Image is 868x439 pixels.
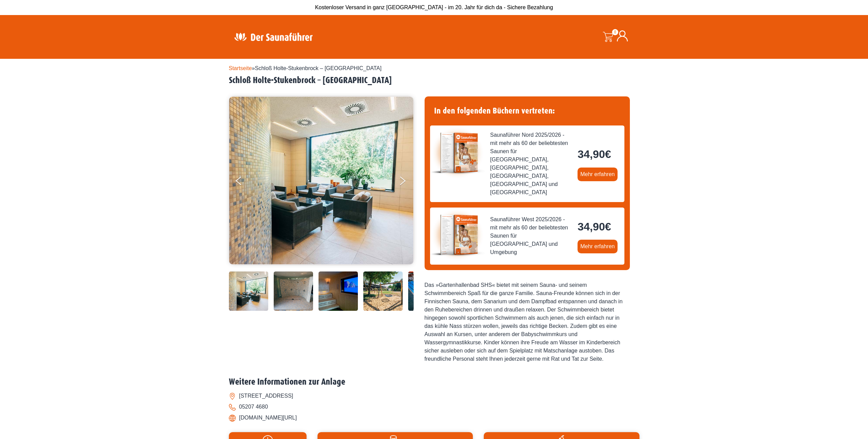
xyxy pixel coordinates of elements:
[578,168,618,181] a: Mehr erfahren
[605,148,611,160] span: €
[229,65,252,71] a: Startseite
[229,377,639,387] h2: Weitere Informationen zur Anlage
[605,221,611,233] span: €
[430,125,485,180] img: der-saunafuehrer-2025-nord.jpg
[229,65,382,71] span: »
[229,412,639,423] li: [DOMAIN_NAME][URL]
[236,174,253,191] button: Previous
[229,401,639,412] li: 05207 4680
[255,65,381,71] span: Schloß Holte-Stukenbrock – [GEOGRAPHIC_DATA]
[430,208,485,262] img: der-saunafuehrer-2025-west.jpg
[578,221,611,233] bdi: 34,90
[315,4,553,10] span: Kostenloser Versand in ganz [GEOGRAPHIC_DATA] - im 20. Jahr für dich da - Sichere Bezahlung
[578,240,618,253] a: Mehr erfahren
[229,75,639,86] h2: Schloß Holte-Stukenbrock – [GEOGRAPHIC_DATA]
[490,215,572,256] span: Saunaführer West 2025/2026 - mit mehr als 60 der beliebtesten Saunen für [GEOGRAPHIC_DATA] und Um...
[490,131,572,197] span: Saunaführer Nord 2025/2026 - mit mehr als 60 der beliebtesten Saunen für [GEOGRAPHIC_DATA], [GEOG...
[229,390,639,401] li: [STREET_ADDRESS]
[425,281,630,363] div: Das »Gartenhallenbad SHS« bietet mit seinem Sauna- und seinem Schwimmbereich Spaß für die ganze F...
[578,148,611,160] bdi: 34,90
[430,102,624,120] h4: In den folgenden Büchern vertreten:
[399,174,416,191] button: Next
[612,29,618,35] span: 0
